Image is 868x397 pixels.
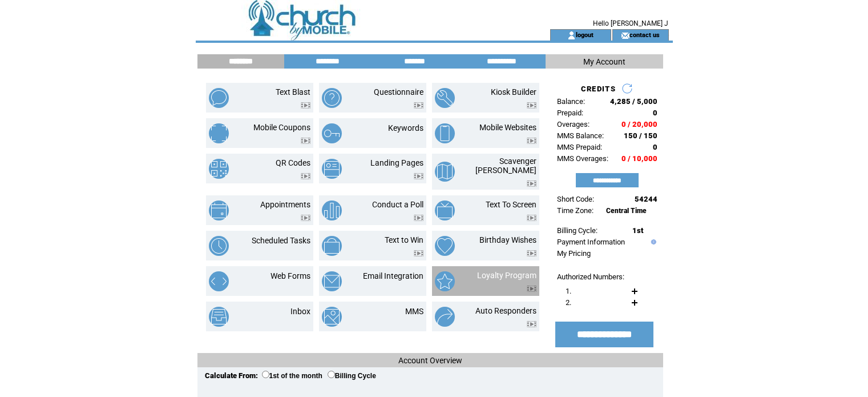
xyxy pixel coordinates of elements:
[557,143,602,151] span: MMS Prepaid:
[252,236,310,245] a: Scheduled Tasks
[322,88,342,108] img: questionnaire.png
[557,195,594,203] span: Short Code:
[479,235,536,244] a: Birthday Wishes
[653,109,657,117] span: 0
[301,173,310,179] img: video.png
[527,321,536,327] img: video.png
[253,123,310,132] a: Mobile Coupons
[527,250,536,256] img: video.png
[557,109,583,117] span: Prepaid:
[301,138,310,144] img: video.png
[557,131,604,140] span: MMS Balance:
[629,31,660,38] a: contact us
[209,271,229,291] img: web-forms.png
[290,307,310,316] a: Inbox
[322,307,342,327] img: mms.png
[435,123,455,143] img: mobile-websites.png
[593,19,668,27] span: Hello [PERSON_NAME] J
[414,102,423,109] img: video.png
[328,372,376,380] label: Billing Cycle
[583,57,625,66] span: My Account
[209,307,229,327] img: inbox.png
[527,286,536,292] img: video.png
[398,356,462,365] span: Account Overview
[260,200,310,209] a: Appointments
[301,215,310,221] img: video.png
[209,88,229,108] img: text-blast.png
[322,159,342,179] img: landing-pages.png
[527,138,536,144] img: video.png
[209,200,229,220] img: appointments.png
[209,123,229,143] img: mobile-coupons.png
[205,371,258,380] span: Calculate From:
[606,207,647,215] span: Central Time
[209,159,229,179] img: qr-codes.png
[527,215,536,221] img: video.png
[388,123,423,133] a: Keywords
[435,88,455,108] img: kiosk-builder.png
[621,120,657,129] span: 0 / 20,000
[635,195,657,203] span: 54244
[322,271,342,291] img: email-integration.png
[276,87,310,97] a: Text Blast
[581,85,616,93] span: CREDITS
[566,287,571,295] span: 1.
[322,200,342,220] img: conduct-a-poll.png
[475,157,536,175] a: Scavenger [PERSON_NAME]
[435,200,455,220] img: text-to-screen.png
[557,120,590,129] span: Overages:
[435,307,455,327] img: auto-responders.png
[486,200,536,209] a: Text To Screen
[301,102,310,109] img: video.png
[527,181,536,187] img: video.png
[414,215,423,221] img: video.png
[653,143,657,151] span: 0
[557,97,585,106] span: Balance:
[414,250,423,256] img: video.png
[374,87,423,97] a: Questionnaire
[621,154,657,163] span: 0 / 10,000
[322,123,342,143] img: keywords.png
[648,239,656,244] img: help.gif
[557,238,625,246] a: Payment Information
[479,123,536,132] a: Mobile Websites
[621,31,629,40] img: contact_us_icon.gif
[527,102,536,109] img: video.png
[610,97,657,106] span: 4,285 / 5,000
[557,272,624,281] span: Authorized Numbers:
[385,235,423,244] a: Text to Win
[370,158,423,167] a: Landing Pages
[414,173,423,179] img: video.png
[271,271,310,280] a: Web Forms
[276,158,310,167] a: QR Codes
[209,236,229,256] img: scheduled-tasks.png
[405,307,423,316] a: MMS
[566,298,571,307] span: 2.
[557,206,594,215] span: Time Zone:
[435,236,455,256] img: birthday-wishes.png
[435,162,455,182] img: scavenger-hunt.png
[372,200,423,209] a: Conduct a Poll
[262,372,322,380] label: 1st of the month
[491,87,536,97] a: Kiosk Builder
[557,154,608,163] span: MMS Overages:
[624,131,657,140] span: 150 / 150
[435,271,455,291] img: loyalty-program.png
[328,371,335,378] input: Billing Cycle
[363,271,423,280] a: Email Integration
[477,271,536,280] a: Loyalty Program
[632,226,643,235] span: 1st
[557,249,591,258] a: My Pricing
[567,31,576,40] img: account_icon.gif
[576,31,594,38] a: logout
[322,236,342,256] img: text-to-win.png
[262,371,269,378] input: 1st of the month
[475,306,536,315] a: Auto Responders
[557,226,597,235] span: Billing Cycle:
